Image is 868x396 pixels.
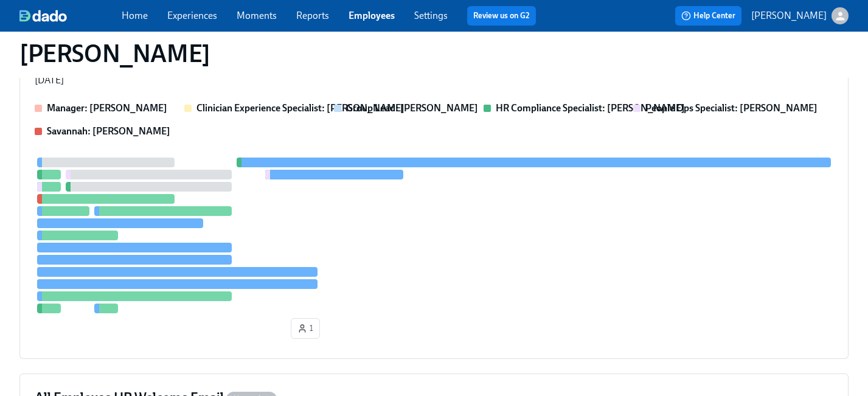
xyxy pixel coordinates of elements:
[19,10,67,22] img: dado
[35,74,64,87] div: [DATE]
[496,102,685,114] strong: HR Compliance Specialist: [PERSON_NAME]
[473,10,530,22] a: Review us on G2
[349,10,395,21] a: Employees
[167,10,217,21] a: Experiences
[681,10,735,22] span: Help Center
[296,10,329,21] a: Reports
[467,6,536,26] button: Review us on G2
[346,102,478,114] strong: Group Lead: [PERSON_NAME]
[414,10,448,21] a: Settings
[19,39,210,68] h1: [PERSON_NAME]
[675,6,741,26] button: Help Center
[47,125,170,137] strong: Savannah: [PERSON_NAME]
[196,102,404,114] strong: Clinician Experience Specialist: [PERSON_NAME]
[297,322,313,335] span: 1
[47,102,167,114] strong: Manager: [PERSON_NAME]
[237,10,277,21] a: Moments
[645,102,818,114] strong: People Ops Specialist: [PERSON_NAME]
[751,9,827,23] p: [PERSON_NAME]
[122,10,148,21] a: Home
[19,10,122,22] a: dado
[291,318,320,339] button: 1
[751,7,849,24] button: [PERSON_NAME]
